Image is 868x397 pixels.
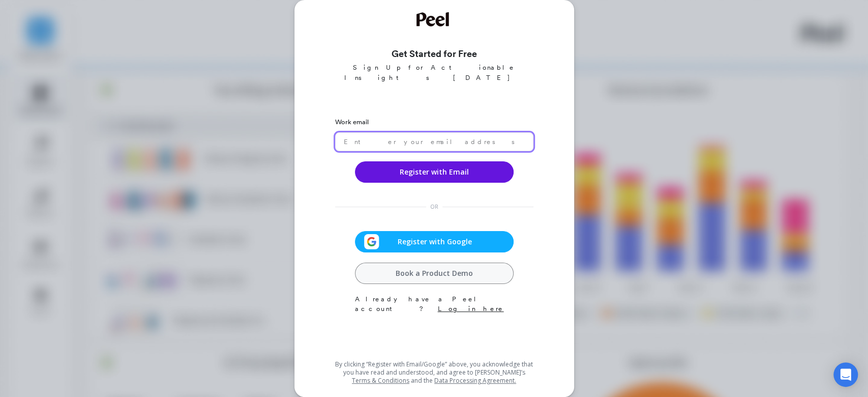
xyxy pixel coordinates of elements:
[335,63,533,82] p: Sign Up for Actionable Insights [DATE]
[364,234,379,249] img: svg+xml;base64,PHN2ZyB3aWR0aD0iMzIiIGhlaWdodD0iMzIiIHZpZXdCb3g9IjAgMCAzMiAzMiIgZmlsbD0ibm9uZSIgeG...
[355,294,514,314] p: Already have a Peel account?
[438,305,504,313] a: Log in here
[833,362,858,387] div: Open Intercom Messenger
[355,161,514,183] button: Register with Email
[355,263,514,284] a: Book a Product Demo
[335,117,533,127] label: Work email
[352,376,409,385] a: Terms & Conditions
[335,47,533,61] h3: Get Started for Free
[416,12,452,26] img: Welcome to Peel
[335,132,533,151] input: Enter your email address
[355,231,514,252] button: Register with Google
[335,360,533,385] p: By clicking “Register with Email/Google” above, you acknowledge that you have read and understood...
[379,237,490,247] span: Register with Google
[434,376,516,385] a: Data Processing Agreement.
[430,203,438,211] span: OR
